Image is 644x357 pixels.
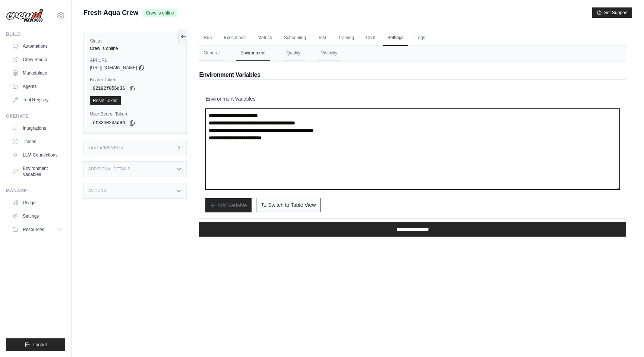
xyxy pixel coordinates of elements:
button: Add Variable [205,198,251,212]
label: Bearer Token [90,77,180,83]
button: Get Support [592,7,632,18]
a: Logs [411,30,430,46]
span: Resources [23,227,44,233]
a: Tool Registry [9,94,65,106]
div: Build [6,31,65,37]
a: Agents [9,80,65,92]
a: Automations [9,40,65,52]
span: Logout [33,342,47,348]
a: Settings [9,210,65,222]
a: Run [199,30,216,46]
a: Marketplace [9,67,65,79]
h3: Environment Variables [205,95,620,102]
button: General [199,45,224,61]
div: Crew is online [90,45,180,51]
a: Reset Token [90,96,121,105]
a: Training [334,30,359,46]
span: Crew is online [143,9,177,17]
button: Switch to Table View [256,198,321,212]
h3: Test Endpoints [88,145,123,150]
iframe: Chat Widget [607,321,644,357]
button: Quality [282,45,304,61]
a: Metrics [253,30,277,46]
a: Test [313,30,331,46]
label: API URL [90,57,180,63]
code: cf324023ad8d [90,119,128,127]
a: LLM Connections [9,149,65,161]
label: Status [90,38,180,44]
label: User Bearer Token [90,111,180,117]
h2: Environment Variables [199,70,626,79]
h3: Additional Details [88,167,130,171]
div: Operate [6,113,65,119]
button: Visibility [317,45,342,61]
a: Environment Variables [9,162,65,180]
a: Crew Studio [9,54,65,66]
nav: Tabs [199,45,626,61]
div: Manage [6,188,65,194]
span: [URL][DOMAIN_NAME] [90,65,137,71]
span: Fresh Aqua Crew [83,7,138,18]
a: Settings [383,30,408,46]
a: Executions [219,30,250,46]
h3: Actions [88,189,106,193]
a: Traces [9,136,65,148]
a: Scheduling [280,30,310,46]
code: 02192f056d36 [90,84,128,93]
button: Resources [9,224,65,236]
span: Switch to Table View [268,201,316,209]
button: Logout [6,338,65,351]
a: Chat [362,30,380,46]
a: Integrations [9,122,65,134]
button: Environment [236,45,270,61]
img: Logo [6,9,43,23]
a: Usage [9,197,65,209]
